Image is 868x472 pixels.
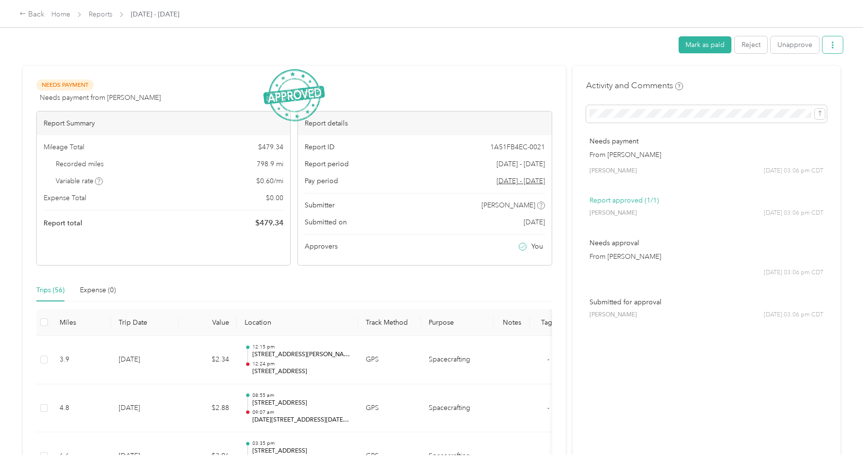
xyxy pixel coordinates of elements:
[531,241,543,252] span: You
[298,111,551,135] div: Report details
[589,167,637,175] span: [PERSON_NAME]
[764,268,823,277] span: [DATE] 03:06 pm CDT
[44,193,86,203] span: Expense Total
[496,176,545,186] span: Go to pay period
[530,309,566,336] th: Tags
[256,176,283,186] span: $ 0.60 / mi
[547,355,549,363] span: -
[255,217,283,229] span: $ 479.34
[252,350,350,359] p: [STREET_ADDRESS][PERSON_NAME]
[266,193,283,203] span: $ 0.00
[589,136,823,146] p: Needs payment
[252,361,350,367] p: 12:24 pm
[40,93,161,103] span: Needs payment from [PERSON_NAME]
[179,309,237,336] th: Value
[547,404,549,412] span: -
[252,367,350,376] p: [STREET_ADDRESS]
[131,9,179,19] span: [DATE] - [DATE]
[19,9,45,20] div: Back
[764,311,823,319] span: [DATE] 03:06 pm CDT
[237,309,358,336] th: Location
[80,285,116,296] div: Expense (0)
[305,142,335,152] span: Report ID
[589,297,823,307] p: Submitted for approval
[589,311,637,319] span: [PERSON_NAME]
[421,384,494,433] td: Spacecrafting
[490,142,545,152] span: 1A51FB4EC-0021
[771,36,819,53] button: Unapprove
[358,336,421,384] td: GPS
[56,159,104,169] span: Recorded miles
[481,200,535,210] span: [PERSON_NAME]
[496,159,545,169] span: [DATE] - [DATE]
[421,309,494,336] th: Purpose
[52,309,111,336] th: Miles
[589,150,823,160] p: From [PERSON_NAME]
[305,217,347,227] span: Submitted on
[56,176,103,186] span: Variable rate
[257,159,283,169] span: 798.9 mi
[52,384,111,433] td: 4.8
[305,200,335,210] span: Submitter
[589,238,823,248] p: Needs approval
[111,336,179,384] td: [DATE]
[51,10,70,18] a: Home
[305,159,349,169] span: Report period
[358,309,421,336] th: Track Method
[258,142,283,152] span: $ 479.34
[111,384,179,433] td: [DATE]
[36,285,64,296] div: Trips (56)
[179,336,237,384] td: $2.34
[589,195,823,205] p: Report approved (1/1)
[252,399,350,408] p: [STREET_ADDRESS]
[37,111,290,135] div: Report Summary
[421,336,494,384] td: Spacecrafting
[252,344,350,350] p: 12:15 pm
[252,392,350,399] p: 08:55 am
[764,209,823,218] span: [DATE] 03:06 pm CDT
[358,384,421,433] td: GPS
[735,36,767,53] button: Reject
[586,79,683,92] h4: Activity and Comments
[494,309,530,336] th: Notes
[547,452,549,460] span: -
[252,447,350,456] p: [STREET_ADDRESS]
[814,418,868,472] iframe: Everlance-gr Chat Button Frame
[589,209,637,218] span: [PERSON_NAME]
[589,252,823,262] p: From [PERSON_NAME]
[524,217,545,227] span: [DATE]
[36,79,93,91] span: Needs Payment
[89,10,112,18] a: Reports
[252,440,350,447] p: 03:35 pm
[263,69,325,121] img: ApprovedStamp
[44,218,82,228] span: Report total
[252,416,350,425] p: [DATE][STREET_ADDRESS][DATE][PERSON_NAME]
[252,409,350,416] p: 09:07 am
[179,384,237,433] td: $2.88
[305,241,338,252] span: Approvers
[52,336,111,384] td: 3.9
[44,142,84,152] span: Mileage Total
[764,167,823,175] span: [DATE] 03:06 pm CDT
[679,36,731,53] button: Mark as paid
[305,176,338,186] span: Pay period
[111,309,179,336] th: Trip Date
